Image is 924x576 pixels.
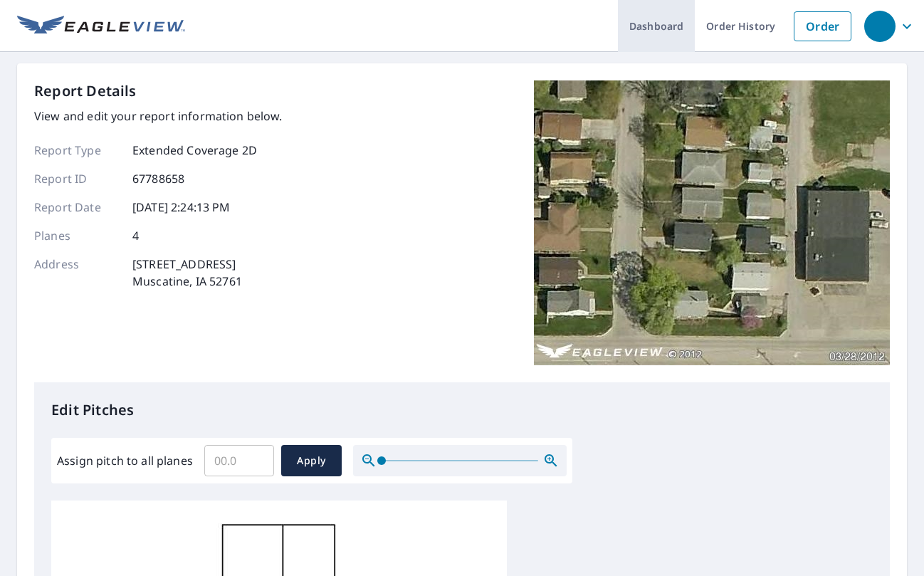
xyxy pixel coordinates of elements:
[34,80,137,102] p: Report Details
[34,108,283,125] p: View and edit your report information below.
[794,11,851,41] a: Order
[204,441,274,481] input: 00.0
[132,227,139,244] p: 4
[51,399,873,421] p: Edit Pitches
[34,170,120,187] p: Report ID
[293,452,330,470] span: Apply
[132,170,184,187] p: 67788658
[34,227,120,244] p: Planes
[281,445,342,476] button: Apply
[534,80,890,365] img: Top image
[132,142,257,159] p: Extended Coverage 2D
[132,256,242,290] p: [STREET_ADDRESS] Muscatine, IA 52761
[57,452,193,469] label: Assign pitch to all planes
[34,256,120,290] p: Address
[132,199,231,216] p: [DATE] 2:24:13 PM
[34,199,120,216] p: Report Date
[34,142,120,159] p: Report Type
[17,16,185,37] img: EV Logo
